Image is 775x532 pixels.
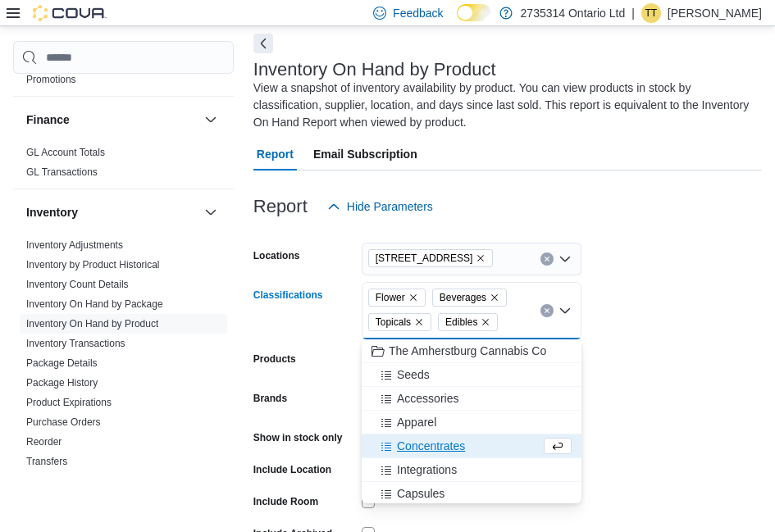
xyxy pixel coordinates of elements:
a: GL Account Totals [26,147,105,158]
button: Hide Parameters [321,190,440,223]
h3: Report [253,197,308,216]
span: TT [645,3,658,23]
a: Package History [26,377,98,389]
a: Purchase Orders [26,416,101,428]
span: Concentrates [397,438,465,454]
a: Reorder [26,436,62,448]
button: Apparel [362,411,581,434]
a: Inventory Count Details [26,279,129,290]
a: Inventory Adjustments [26,239,123,251]
span: Capsules [397,485,444,502]
button: Clear input [540,304,554,317]
a: Promotions [26,74,76,85]
a: Inventory On Hand by Package [26,298,163,310]
span: Edibles [445,314,477,330]
button: Open list of options [558,252,572,266]
button: Remove Beverages from selection in this group [490,293,499,302]
span: Edibles [438,313,498,331]
span: Accessories [397,390,458,407]
input: Dark Mode [457,4,491,21]
span: Inventory Count Details [26,278,129,291]
button: Close list of options [558,304,572,317]
span: Inventory Transactions [26,337,125,350]
a: Product Expirations [26,397,112,408]
button: Inventory [26,204,198,221]
span: Transfers [26,455,67,468]
span: Seeds [397,366,430,383]
img: Cova [33,5,107,21]
div: Inventory [13,235,234,478]
label: Brands [253,392,287,405]
span: GL Transactions [26,166,98,179]
h3: Inventory [26,204,78,221]
a: GL Transactions [26,166,98,178]
a: Package Details [26,357,98,369]
a: Inventory by Product Historical [26,259,160,271]
span: Promotions [26,73,76,86]
span: Beverages [432,289,507,307]
a: Transfers [26,456,67,467]
span: Reorder [26,435,62,448]
div: View a snapshot of inventory availability by product. You can view products in stock by classific... [253,80,754,131]
button: Finance [201,110,221,130]
span: Flower [376,289,405,306]
button: Capsules [362,482,581,506]
p: | [631,3,635,23]
span: Flower [368,289,426,307]
span: Topicals [376,314,411,330]
button: Next [253,34,273,53]
h3: Inventory On Hand by Product [253,60,496,80]
label: Locations [253,249,300,262]
button: Concentrates [362,434,581,458]
span: Feedback [393,5,443,21]
div: Travis T Renaud [641,3,661,23]
span: Inventory On Hand by Product [26,317,158,330]
label: Include Location [253,463,331,476]
button: Remove Edibles from selection in this group [481,317,490,327]
span: Inventory On Hand by Package [26,298,163,311]
span: Topicals [368,313,431,331]
span: Apparel [397,414,436,430]
span: Package History [26,376,98,389]
div: Finance [13,143,234,189]
span: [STREET_ADDRESS] [376,250,473,266]
button: Remove 268 Sandwich St S from selection in this group [476,253,486,263]
span: Report [257,138,294,171]
h3: Finance [26,111,70,128]
a: Inventory Transactions [26,338,125,349]
button: Remove Topicals from selection in this group [414,317,424,327]
p: 2735314 Ontario Ltd [521,3,626,23]
span: The Amherstburg Cannabis Co [389,343,546,359]
span: Purchase Orders [26,416,101,429]
span: GL Account Totals [26,146,105,159]
label: Products [253,352,296,366]
p: [PERSON_NAME] [668,3,762,23]
button: Remove Flower from selection in this group [408,293,418,302]
button: Clear input [540,252,554,266]
span: Inventory by Product Historical [26,258,160,271]
span: Hide Parameters [347,198,433,215]
button: Seeds [362,363,581,387]
button: Finance [26,111,198,128]
span: Dark Mode [457,21,458,22]
span: Integrations [397,462,457,478]
label: Show in stock only [253,431,343,444]
button: Accessories [362,387,581,411]
span: 268 Sandwich St S [368,249,494,267]
span: Product Expirations [26,396,112,409]
span: Inventory Adjustments [26,239,123,252]
button: The Amherstburg Cannabis Co [362,339,581,363]
button: Inventory [201,202,221,222]
label: Include Room [253,495,318,508]
a: Inventory On Hand by Product [26,318,158,330]
button: Integrations [362,458,581,482]
span: Beverages [440,289,486,306]
span: Email Subscription [313,138,417,171]
label: Classifications [253,289,323,302]
span: Package Details [26,357,98,370]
